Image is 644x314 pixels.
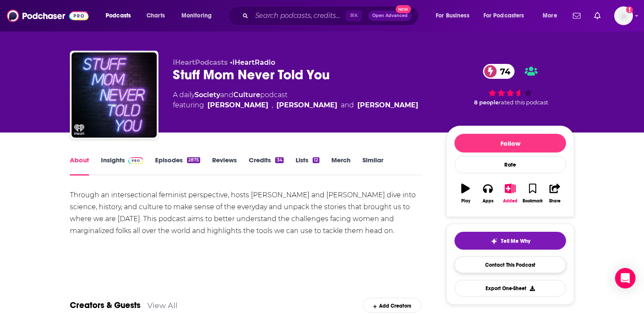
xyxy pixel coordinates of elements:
a: Credits34 [249,156,283,176]
div: Through an intersectional feminist perspective, hosts [PERSON_NAME] and [PERSON_NAME] dive into s... [70,189,421,237]
button: Bookmark [521,178,543,209]
div: Added [503,199,517,204]
button: Show profile menu [614,6,633,25]
span: • [230,58,275,66]
img: Podchaser Pro [128,157,143,164]
span: Logged in as adrian.villarreal [614,6,633,25]
button: open menu [537,9,568,23]
a: Anney Reese [207,100,268,110]
button: open menu [478,9,537,23]
span: Open Advanced [372,14,408,18]
span: Monitoring [181,10,212,22]
button: Follow [454,134,566,153]
div: Add Creators [363,298,421,313]
svg: Add a profile image [626,6,633,13]
img: Stuff Mom Never Told You [72,52,157,138]
span: and [220,91,233,99]
div: 12 [313,157,319,163]
div: Bookmark [523,199,543,204]
button: Share [544,178,566,209]
input: Search podcasts, credits, & more... [252,9,346,23]
span: iHeartPodcasts [173,58,228,66]
div: 34 [275,157,283,163]
a: Creators & Guests [70,300,141,311]
button: open menu [175,9,223,23]
a: Bridget Todd [357,100,418,110]
button: Open AdvancedNew [368,11,411,21]
img: Podchaser - Follow, Share and Rate Podcasts [7,8,89,24]
span: Tell Me Why [501,238,530,245]
span: For Podcasters [483,10,524,22]
div: Play [461,199,470,204]
a: Lists12 [296,156,319,176]
a: Culture [233,91,260,99]
span: For Business [436,10,469,22]
span: featuring [173,100,418,110]
a: Merch [331,156,351,176]
span: 8 people [474,99,499,106]
a: Episodes2875 [155,156,200,176]
span: 74 [492,64,515,79]
button: open menu [430,9,480,23]
button: tell me why sparkleTell Me Why [454,232,566,250]
a: iHeartRadio [233,58,275,66]
a: View All [147,301,178,310]
a: Samantha McVey [276,100,337,110]
div: Share [549,199,561,204]
a: Contact This Podcast [454,256,566,273]
span: , [272,100,273,110]
a: About [70,156,89,176]
div: Open Intercom Messenger [615,268,635,288]
button: Added [499,178,521,209]
a: Society [195,91,220,99]
div: A daily podcast [173,90,418,110]
a: InsightsPodchaser Pro [101,156,143,176]
div: Rate [454,156,566,173]
span: New [396,5,411,13]
button: Play [454,178,477,209]
button: open menu [100,9,142,23]
div: Apps [483,199,494,204]
span: rated this podcast [499,99,548,106]
span: Charts [147,10,165,22]
div: Search podcasts, credits, & more... [236,6,427,26]
div: 2875 [187,157,200,163]
a: Show notifications dropdown [591,9,604,23]
a: Reviews [212,156,237,176]
span: Podcasts [106,10,131,22]
a: Show notifications dropdown [569,9,584,23]
a: 74 [483,64,515,79]
span: More [543,10,557,22]
span: and [341,100,354,110]
button: Export One-Sheet [454,280,566,297]
button: Apps [477,178,499,209]
div: 74 8 peoplerated this podcast [446,58,574,111]
img: User Profile [614,6,633,25]
span: ⌘ K [346,10,362,21]
a: Similar [362,156,383,176]
a: Charts [141,9,170,23]
img: tell me why sparkle [491,238,497,245]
